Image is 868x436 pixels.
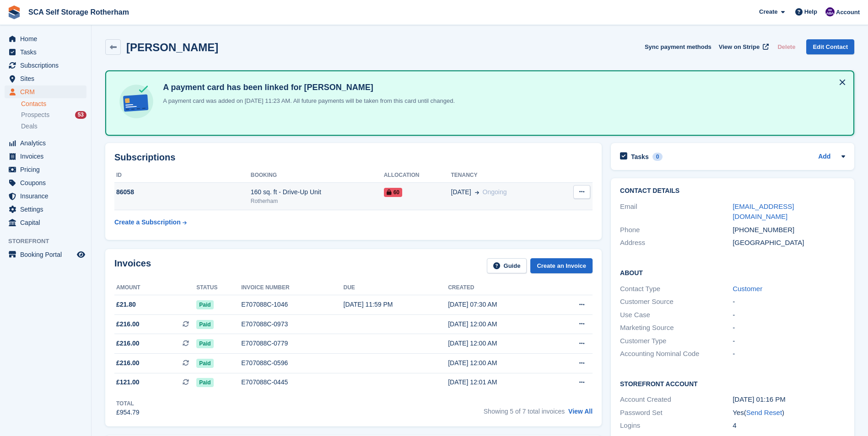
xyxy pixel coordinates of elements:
[733,336,845,346] div: -
[20,32,75,45] span: Home
[196,300,213,309] span: Paid
[20,203,75,216] span: Settings
[344,281,448,295] th: Due
[5,248,86,261] a: menu
[620,323,733,333] div: Marketing Source
[25,5,133,20] a: SCA Self Storage Rotherham
[116,339,140,348] span: £216.00
[7,5,21,19] img: stora-icon-8386f47178a22dfd0bd8f6a31ec36ba5ce8667c1dd55bd0f319d3a0aa187defe.svg
[20,163,75,176] span: Pricing
[620,268,845,277] h2: About
[620,420,733,431] div: Logins
[733,238,845,248] div: [GEOGRAPHIC_DATA]
[20,150,75,163] span: Invoices
[620,394,733,405] div: Account Created
[20,176,75,189] span: Coupons
[620,336,733,346] div: Customer Type
[448,358,552,368] div: [DATE] 12:00 AM
[5,72,86,85] a: menu
[8,237,91,246] span: Storefront
[620,187,845,195] h2: Contact Details
[5,150,86,163] a: menu
[620,225,733,235] div: Phone
[114,214,187,231] a: Create a Subscription
[804,7,817,16] span: Help
[5,137,86,149] a: menu
[451,168,556,183] th: Tenancy
[631,153,649,161] h2: Tasks
[530,258,593,273] a: Create an Invoice
[241,378,343,387] div: E707088C-0445
[774,39,799,54] button: Delete
[20,46,75,58] span: Tasks
[20,248,75,261] span: Booking Portal
[733,310,845,320] div: -
[251,168,384,183] th: Booking
[484,408,565,415] span: Showing 5 of 7 total invoices
[645,39,712,54] button: Sync payment methods
[733,420,845,431] div: 4
[196,320,213,329] span: Paid
[746,409,782,416] a: Send Reset
[620,202,733,222] div: Email
[715,39,771,54] a: View on Stripe
[759,7,777,16] span: Create
[733,408,845,418] div: Yes
[196,281,241,295] th: Status
[744,409,784,416] span: ( )
[241,339,343,348] div: E707088C-0779
[21,122,38,131] span: Deals
[448,281,552,295] th: Created
[448,339,552,348] div: [DATE] 12:00 AM
[487,258,527,273] a: Guide
[5,46,86,58] a: menu
[620,379,845,388] h2: Storefront Account
[114,258,151,273] h2: Invoices
[196,339,213,348] span: Paid
[20,190,75,202] span: Insurance
[114,152,593,163] h2: Subscriptions
[126,41,218,53] h2: [PERSON_NAME]
[620,284,733,294] div: Contact Type
[448,300,552,309] div: [DATE] 07:30 AM
[620,349,733,359] div: Accounting Nominal Code
[114,281,196,295] th: Amount
[20,137,75,149] span: Analytics
[568,408,593,415] a: View All
[483,188,507,196] span: Ongoing
[21,110,86,120] a: Prospects 53
[241,300,343,309] div: E707088C-1046
[733,202,794,221] a: [EMAIL_ADDRESS][DOMAIN_NAME]
[733,297,845,307] div: -
[818,152,830,162] a: Add
[20,59,75,72] span: Subscriptions
[719,43,760,52] span: View on Stripe
[241,358,343,368] div: E707088C-0596
[116,408,140,417] div: £954.79
[5,85,86,98] a: menu
[806,39,854,54] a: Edit Contact
[5,190,86,202] a: menu
[241,281,343,295] th: Invoice number
[114,187,251,197] div: 86058
[114,168,251,183] th: ID
[5,59,86,72] a: menu
[159,96,455,106] p: A payment card was added on [DATE] 11:23 AM. All future payments will be taken from this card unt...
[825,7,835,16] img: Kelly Neesham
[20,72,75,85] span: Sites
[116,358,140,368] span: £216.00
[117,82,156,121] img: card-linked-ebf98d0992dc2aeb22e95c0e3c79077019eb2392cfd83c6a337811c24bc77127.svg
[733,394,845,405] div: [DATE] 01:16 PM
[196,378,213,387] span: Paid
[620,238,733,248] div: Address
[733,323,845,333] div: -
[384,168,451,183] th: Allocation
[75,111,86,119] div: 53
[448,319,552,329] div: [DATE] 12:00 AM
[620,310,733,320] div: Use Case
[451,187,471,197] span: [DATE]
[620,408,733,418] div: Password Set
[114,218,181,227] div: Create a Subscription
[21,100,86,108] a: Contacts
[344,300,448,309] div: [DATE] 11:59 PM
